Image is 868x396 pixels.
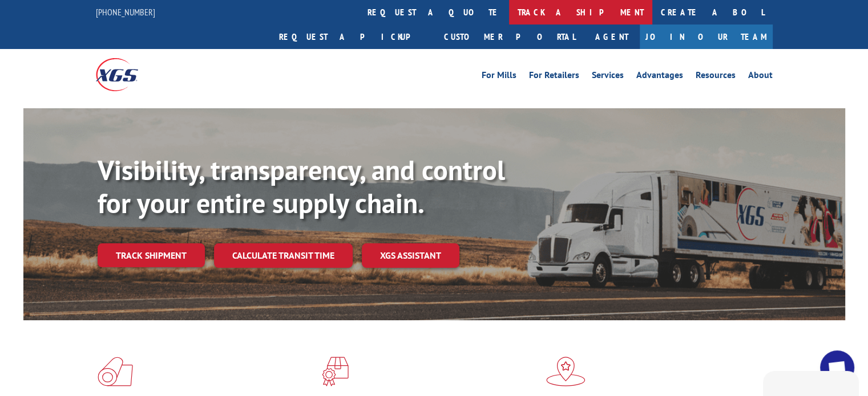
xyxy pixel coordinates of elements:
a: Calculate transit time [214,243,353,268]
img: xgs-icon-total-supply-chain-intelligence-red [98,357,133,386]
img: xgs-icon-focused-on-flooring-red [322,357,349,386]
a: For Retailers [529,71,579,83]
img: xgs-icon-flagship-distribution-model-red [546,357,586,386]
a: Request a pickup [271,25,435,49]
b: Visibility, transparency, and control for your entire supply chain. [98,152,505,221]
a: Track shipment [98,243,205,267]
a: Join Our Team [640,25,773,49]
a: Advantages [636,71,683,83]
a: Resources [696,71,736,83]
a: About [748,71,773,83]
a: Customer Portal [435,25,584,49]
a: Services [592,71,624,83]
a: XGS ASSISTANT [362,243,459,268]
div: Open chat [820,350,854,385]
a: For Mills [482,71,516,83]
a: Agent [584,25,640,49]
a: [PHONE_NUMBER] [96,6,155,18]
